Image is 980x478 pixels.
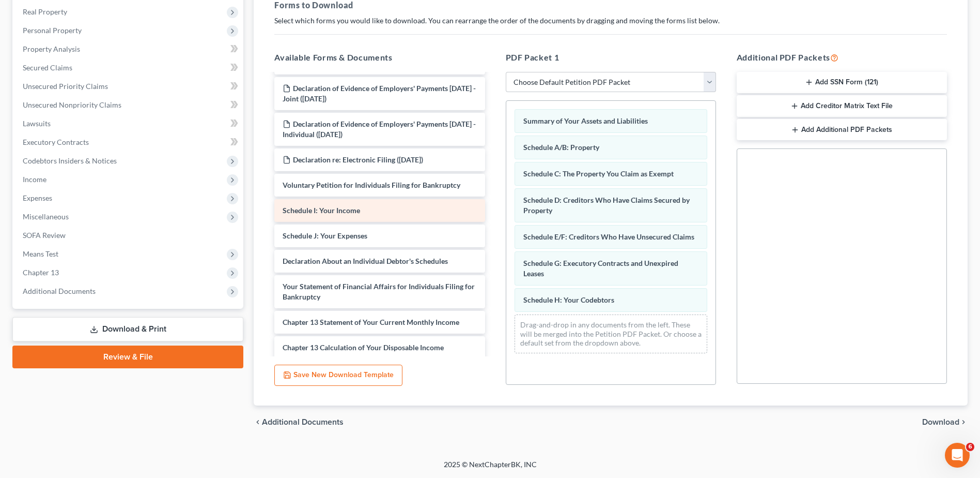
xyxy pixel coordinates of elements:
span: Codebtors Insiders & Notices [23,156,117,165]
p: Select which forms you would like to download. You can rearrange the order of the documents by dr... [274,16,947,26]
span: Declaration of Evidence of Employers' Payments [DATE] - Joint ([DATE]) [283,84,476,103]
a: Download & Print [12,317,243,341]
a: Unsecured Priority Claims [14,77,243,96]
span: Income [23,175,46,184]
span: Means Test [23,249,58,258]
span: Schedule D: Creditors Who Have Claims Secured by Property [523,196,690,215]
a: Lawsuits [14,114,243,133]
span: Lawsuits [23,119,51,128]
button: Add Additional PDF Packets [737,119,947,141]
span: Schedule H: Your Codebtors [523,295,614,304]
span: Executory Contracts [23,138,89,146]
span: 6 [966,443,974,451]
a: Secured Claims [14,58,243,77]
button: Download chevron_right [922,418,968,426]
a: Review & File [12,346,243,368]
span: Declaration of Evidence of Employers' Payments [DATE] - Individual ([DATE]) [283,119,476,139]
span: Schedule I: Your Income [283,206,360,215]
a: chevron_left Additional Documents [254,418,344,426]
span: Schedule G: Executory Contracts and Unexpired Leases [523,259,678,278]
div: 2025 © NextChapterBK, INC [196,459,785,478]
span: Secured Claims [23,63,72,72]
span: Schedule A/B: Property [523,143,599,152]
span: Unsecured Nonpriority Claims [23,100,121,109]
span: Chapter 13 [23,268,59,277]
span: Schedule J: Your Expenses [283,231,367,240]
h5: Additional PDF Packets [737,51,947,64]
span: Expenses [23,193,52,202]
span: SOFA Review [23,231,66,240]
a: Unsecured Nonpriority Claims [14,96,243,114]
i: chevron_left [254,418,262,426]
span: Schedule E/F: Creditors Who Have Unsecured Claims [523,232,694,241]
div: Drag-and-drop in any documents from the left. These will be merged into the Petition PDF Packet. ... [515,315,707,353]
a: SOFA Review [14,226,243,245]
span: Chapter 13 Calculation of Your Disposable Income [283,343,444,352]
h5: Available Forms & Documents [274,51,485,64]
span: Additional Documents [262,418,344,426]
a: Property Analysis [14,40,243,58]
span: Schedule C: The Property You Claim as Exempt [523,169,674,178]
button: Add SSN Form (121) [737,72,947,94]
button: Save New Download Template [274,365,402,386]
span: Additional Documents [23,287,96,295]
span: Declaration re: Electronic Filing ([DATE]) [293,155,423,164]
span: Summary of Your Assets and Liabilities [523,116,648,125]
a: Executory Contracts [14,133,243,152]
span: Unsecured Priority Claims [23,82,108,91]
span: Declaration About an Individual Debtor's Schedules [283,257,448,265]
span: Real Property [23,7,67,16]
i: chevron_right [959,418,968,426]
span: Voluntary Petition for Individuals Filing for Bankruptcy [283,181,460,189]
span: Chapter 13 Statement of Your Current Monthly Income [283,318,459,326]
h5: PDF Packet 1 [506,51,716,64]
span: Download [922,418,959,426]
button: Add Creditor Matrix Text File [737,95,947,117]
span: Personal Property [23,26,82,35]
span: Property Analysis [23,44,80,53]
span: Your Statement of Financial Affairs for Individuals Filing for Bankruptcy [283,282,475,301]
span: Miscellaneous [23,212,69,221]
iframe: Intercom live chat [945,443,970,468]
